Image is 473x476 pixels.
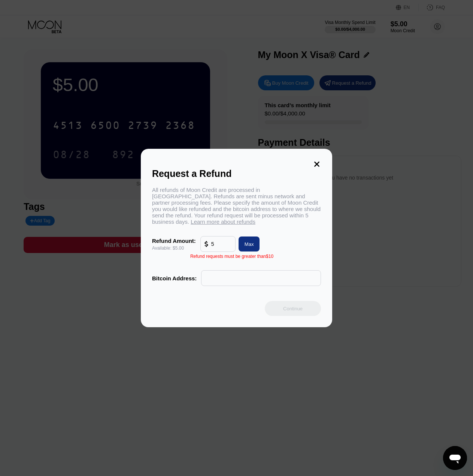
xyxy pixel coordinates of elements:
[443,446,467,470] iframe: לחצן להפעלת חלון העברת הודעות, השיחה מתבצעת
[152,245,196,251] div: Available: $5.00
[245,241,254,247] div: Max
[152,187,321,225] div: All refunds of Moon Credit are processed in [GEOGRAPHIC_DATA]. Refunds are sent minus network and...
[236,237,260,251] div: Max
[190,254,273,259] div: Refund requests must be greater than $10
[191,219,255,225] span: Learn more about refunds
[152,238,196,244] div: Refund Amount:
[211,237,231,251] input: 10.00
[152,275,197,281] div: Bitcoin Address:
[152,168,321,179] div: Request a Refund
